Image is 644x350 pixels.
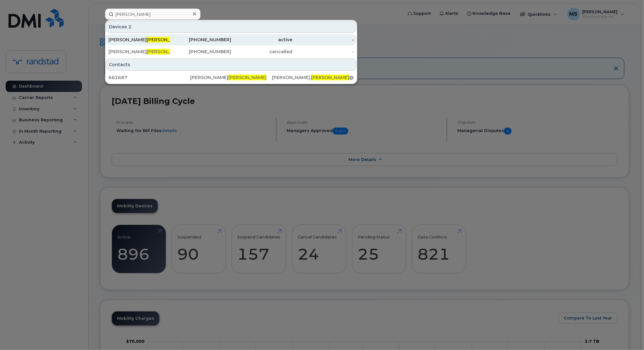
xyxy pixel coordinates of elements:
div: cancelled [231,49,293,55]
span: [PERSON_NAME] [147,49,185,55]
span: 2 [128,24,132,30]
div: [PERSON_NAME]. @[DOMAIN_NAME] [272,74,354,81]
a: [PERSON_NAME][PERSON_NAME][PHONE_NUMBER]cancelled- [106,46,356,57]
a: 662687[PERSON_NAME][PERSON_NAME][PERSON_NAME].[PERSON_NAME]@[DOMAIN_NAME] [106,72,356,83]
span: [PERSON_NAME] [311,75,349,80]
div: Contacts [106,59,356,71]
span: [PERSON_NAME] [147,37,185,43]
div: [PERSON_NAME] [108,49,170,55]
div: [PERSON_NAME] [108,37,170,43]
div: active [231,37,293,43]
div: Devices [106,21,356,33]
span: [PERSON_NAME] [228,75,266,80]
div: [PHONE_NUMBER] [170,37,231,43]
div: - [293,37,354,43]
div: - [293,49,354,55]
a: [PERSON_NAME][PERSON_NAME][PHONE_NUMBER]active- [106,34,356,45]
div: [PERSON_NAME] [190,74,272,81]
div: [PHONE_NUMBER] [170,49,231,55]
div: 662687 [108,74,190,81]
